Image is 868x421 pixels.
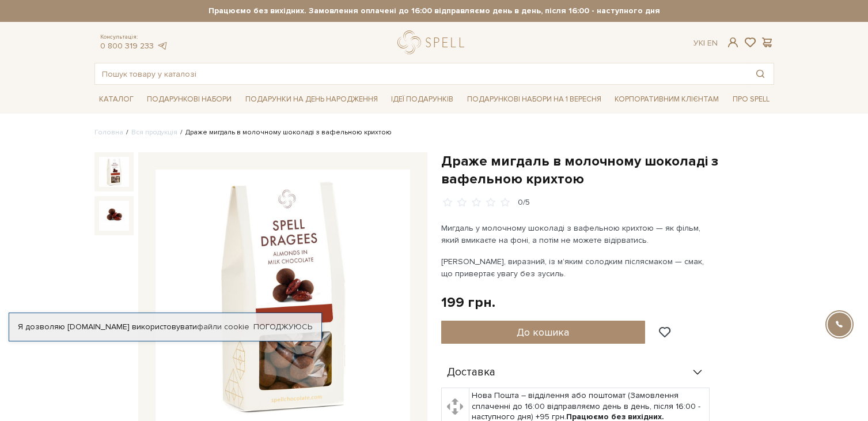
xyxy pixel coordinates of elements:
button: Пошук товару у каталозі [747,63,774,84]
span: Консультація: [100,33,168,41]
strong: Працюємо без вихідних. Замовлення оплачені до 16:00 відправляємо день в день, після 16:00 - насту... [94,6,774,16]
a: Вся продукція [131,128,177,137]
a: logo [397,31,469,54]
div: Я дозволяю [DOMAIN_NAME] використовувати [9,322,321,332]
p: [PERSON_NAME], виразний, із м’яким солодким післясмаком — смак, що привертає увагу без зусиль. [441,255,711,280]
input: Пошук товару у каталозі [95,63,747,84]
a: telegram [157,41,168,51]
a: Корпоративним клієнтам [610,89,723,109]
span: | [703,38,705,48]
p: Мигдаль у молочному шоколаді з вафельною крихтою — як фільм, який вмикаєте на фоні, а потім не мо... [441,222,711,246]
div: Ук [693,38,718,48]
img: Драже мигдаль в молочному шоколаді з вафельною крихтою [99,157,129,187]
a: Головна [94,128,123,137]
div: 0/5 [518,197,530,208]
a: Подарункові набори на 1 Вересня [463,89,606,109]
a: Про Spell [728,91,774,108]
span: До кошика [517,326,569,339]
a: файли cookie [197,322,249,332]
a: Подарункові набори [142,91,236,108]
img: Драже мигдаль в молочному шоколаді з вафельною крихтою [99,201,129,231]
button: До кошика [441,321,646,344]
a: Каталог [94,91,138,108]
a: Погоджуюсь [253,322,312,332]
h1: Драже мигдаль в молочному шоколаді з вафельною крихтою [441,152,774,188]
li: Драже мигдаль в молочному шоколаді з вафельною крихтою [177,127,392,138]
div: 199 грн. [441,294,495,311]
span: Доставка [447,367,495,378]
a: Подарунки на День народження [241,91,382,108]
a: En [707,38,718,48]
a: 0 800 319 233 [100,41,154,51]
a: Ідеї подарунків [386,91,458,108]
